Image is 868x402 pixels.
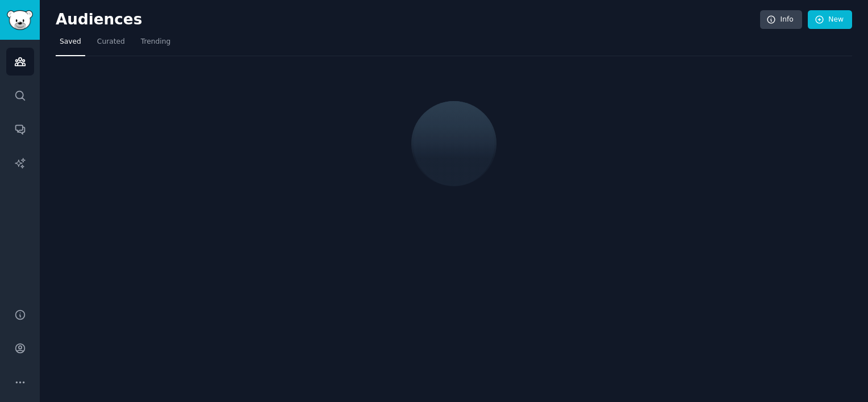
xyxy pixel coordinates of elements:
[97,37,125,47] span: Curated
[93,33,129,56] a: Curated
[56,33,85,56] a: Saved
[141,37,170,47] span: Trending
[7,10,33,30] img: GummySearch logo
[760,10,802,30] a: Info
[808,10,852,30] a: New
[137,33,174,56] a: Trending
[60,37,81,47] span: Saved
[56,11,760,29] h2: Audiences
